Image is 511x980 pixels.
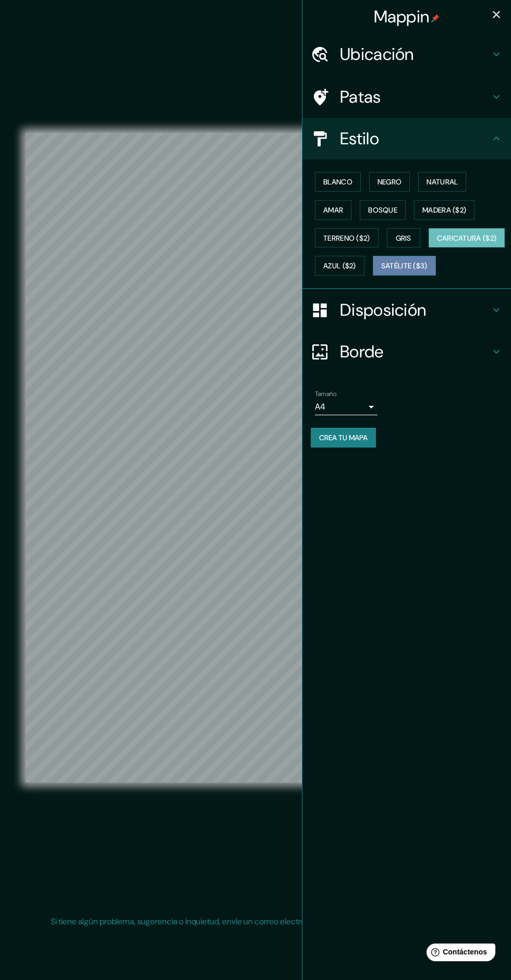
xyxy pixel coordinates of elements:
font: Negro [378,177,402,187]
font: Madera ($2) [422,205,466,215]
button: Madera ($2) [414,200,475,220]
font: Blanco [323,177,352,187]
div: Ubicación [302,33,511,75]
button: Natural [418,172,466,192]
font: Bosque [368,205,397,215]
div: Patas [302,76,511,118]
font: Amar [323,205,343,215]
font: Disposición [340,299,426,321]
button: Crea tu mapa [311,428,376,448]
font: Si tiene algún problema, sugerencia o inquietud, envíe un correo electrónico a [51,916,327,927]
button: Satélite ($3) [373,256,436,276]
div: Estilo [302,118,511,159]
font: Natural [427,177,458,187]
iframe: Lanzador de widgets de ayuda [418,939,500,969]
button: Caricatura ($2) [429,228,505,248]
div: Disposición [302,289,511,331]
button: Gris [387,228,420,248]
font: A4 [315,401,325,412]
div: Borde [302,331,511,373]
button: Negro [369,172,410,192]
canvas: Mapa [26,133,485,783]
button: Blanco [315,172,361,192]
font: Mappin [374,6,430,28]
font: Patas [340,86,381,108]
div: A4 [315,399,378,415]
font: Ubicación [340,43,414,65]
font: Tamaño [315,390,336,398]
button: Bosque [360,200,406,220]
font: Terreno ($2) [323,233,370,243]
font: Azul ($2) [323,262,356,271]
font: Estilo [340,128,379,150]
font: Caricatura ($2) [437,233,497,243]
button: Amar [315,200,351,220]
font: Satélite ($3) [381,262,428,271]
font: Crea tu mapa [319,433,368,442]
button: Terreno ($2) [315,228,379,248]
font: Borde [340,341,384,363]
img: pin-icon.png [431,14,440,22]
button: Azul ($2) [315,256,364,276]
font: Gris [396,233,411,243]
